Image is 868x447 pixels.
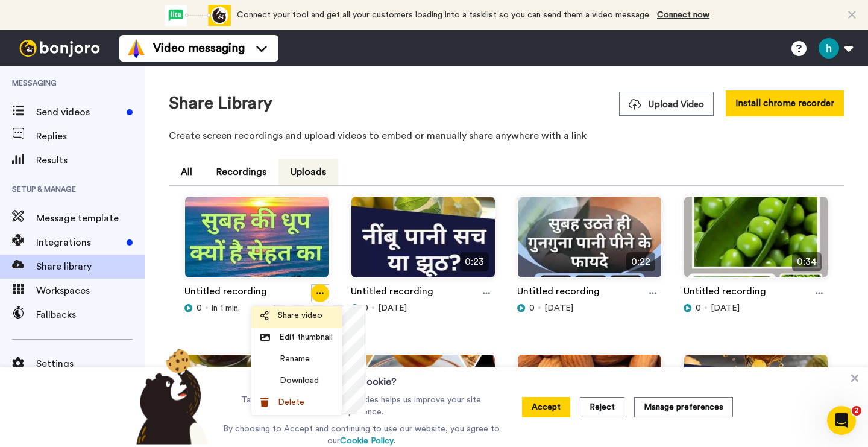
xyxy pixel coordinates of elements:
[684,284,766,302] a: Untitled recording
[169,128,844,143] p: Create screen recordings and upload videos to embed or manually share anywhere with a link
[827,406,856,435] iframe: Intercom live chat
[36,308,145,322] span: Fallbacks
[340,437,394,445] a: Cookie Policy
[279,331,333,343] span: Edit thumbnail
[184,284,267,302] a: Untitled recording
[518,355,661,446] img: 2653fecc-3db9-476a-9113-380afb470c75_thumbnail_source_1756958758.jpg
[619,92,714,116] button: Upload Video
[626,252,655,271] span: 0:22
[36,259,145,274] span: Share library
[36,235,122,250] span: Integrations
[169,159,204,185] button: All
[278,309,322,322] span: Share video
[517,284,600,302] a: Untitled recording
[684,302,828,314] div: [DATE]
[657,11,709,19] a: Connect now
[460,252,489,271] span: 0:23
[14,40,105,57] img: bj-logo-header-white.svg
[278,396,304,408] span: Delete
[169,94,272,113] h1: Share Library
[125,348,215,445] img: bear-with-cookie.png
[36,153,145,168] span: Results
[278,159,338,185] button: Uploads
[36,129,145,144] span: Replies
[351,302,495,314] div: [DATE]
[518,197,661,288] img: 12f476f4-96e4-47a9-bcf6-058f81f4a6e4_thumbnail_source_1757390661.jpg
[165,5,231,26] div: animation
[852,406,861,416] span: 2
[326,367,397,389] h3: Want a cookie?
[363,302,368,314] span: 0
[220,394,503,418] p: Taking one of our delicious cookies helps us improve your site experience.
[351,355,495,446] img: e5b4a041-80f3-4787-ae4a-f071917f573e_thumbnail_source_1757044526.jpg
[127,39,146,58] img: vm-color.svg
[36,211,145,226] span: Message template
[634,397,733,417] button: Manage preferences
[351,284,433,302] a: Untitled recording
[36,284,145,298] span: Workspaces
[153,40,245,57] span: Video messaging
[184,302,329,314] div: in 1 min.
[351,197,495,288] img: 19471126-61ec-42b3-8357-7aae85f90ba0_thumbnail_source_1757476055.jpg
[36,357,145,371] span: Settings
[580,397,624,417] button: Reject
[185,197,329,288] img: 67085eae-81e3-4546-a831-a9bcffeed7c0_thumbnail_source_1757563115.jpg
[204,159,278,185] button: Recordings
[522,397,570,417] button: Accept
[684,197,828,288] img: 87256288-0503-4525-b5c7-206adeec8099_thumbnail_source_1757303950.jpg
[197,302,202,314] span: 0
[36,105,122,119] span: Send videos
[280,375,319,387] span: Download
[629,98,704,111] span: Upload Video
[684,355,828,446] img: b471e042-b75f-423d-b4bf-1875d18b5488_thumbnail_source_1756872429.jpg
[792,252,822,271] span: 0:34
[220,423,503,447] p: By choosing to Accept and continuing to use our website, you agree to our .
[517,302,662,314] div: [DATE]
[529,302,535,314] span: 0
[280,353,310,365] span: Rename
[726,90,844,116] button: Install chrome recorder
[237,11,651,19] span: Connect your tool and get all your customers loading into a tasklist so you can send them a video...
[696,302,701,314] span: 0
